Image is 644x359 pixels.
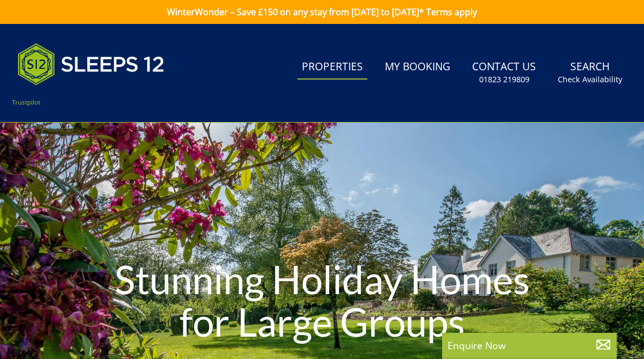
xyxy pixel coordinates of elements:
[380,55,455,80] a: My Booking
[12,98,40,106] a: Trustpilot
[553,55,627,90] a: SearchCheck Availability
[468,55,540,90] a: Contact Us01823 219809
[17,37,165,92] img: Sleeps 12
[297,55,367,80] a: Properties
[448,338,611,352] p: Enquire Now
[479,74,529,85] small: 01823 219809
[558,74,622,85] small: Check Availability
